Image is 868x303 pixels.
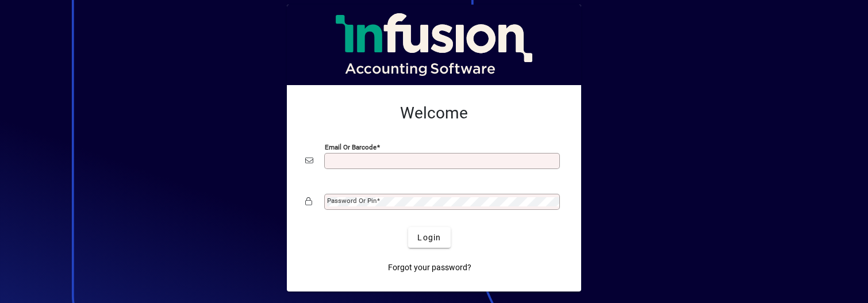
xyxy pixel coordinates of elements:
[327,197,377,205] mat-label: Password or Pin
[325,143,377,151] mat-label: Email or Barcode
[417,232,441,244] span: Login
[408,227,450,248] button: Login
[305,103,563,123] h2: Welcome
[388,262,471,274] span: Forgot your password?
[383,257,476,278] a: Forgot your password?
